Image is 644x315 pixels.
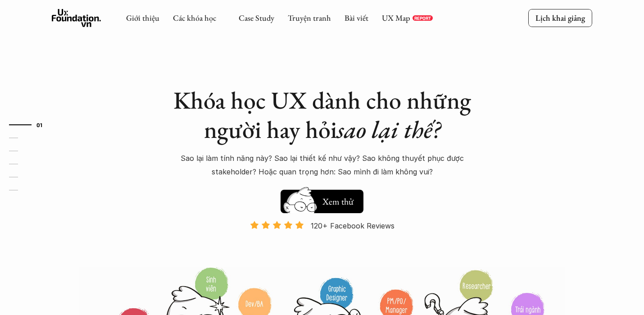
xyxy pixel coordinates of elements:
p: Sao lại làm tính năng này? Sao lại thiết kế như vậy? Sao không thuyết phục được stakeholder? Hoặc... [164,151,480,179]
p: REPORT [414,15,431,21]
a: 120+ Facebook Reviews [242,220,402,266]
p: 120+ Facebook Reviews [311,219,395,233]
p: Lịch khai giảng [535,13,585,23]
a: Bài viết [345,13,368,23]
a: UX Map [382,13,410,23]
h1: Khóa học UX dành cho những người hay hỏi [164,86,480,144]
strong: 01 [36,122,43,128]
a: 01 [9,119,52,130]
a: Giới thiệu [126,13,159,23]
a: Các khóa học [173,13,216,23]
a: Truyện tranh [288,13,331,23]
a: Xem thử [281,185,363,213]
em: sao lại thế? [337,114,440,145]
h5: Xem thử [321,195,354,208]
a: Lịch khai giảng [528,9,592,27]
a: Case Study [239,13,274,23]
